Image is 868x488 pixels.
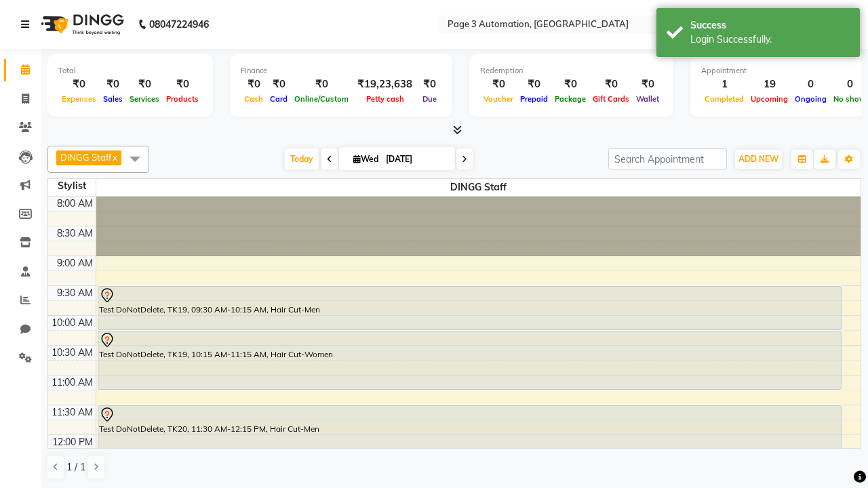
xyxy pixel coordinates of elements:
[747,77,791,92] div: 19
[291,94,352,104] span: Online/Custom
[608,148,727,169] input: Search Appointment
[58,65,202,77] div: Total
[50,435,96,449] div: 12:00 PM
[791,77,830,92] div: 0
[241,65,441,77] div: Finance
[49,405,96,420] div: 11:30 AM
[126,77,163,92] div: ₹0
[738,154,778,164] span: ADD NEW
[48,179,96,193] div: Stylist
[49,375,96,390] div: 11:00 AM
[517,77,551,92] div: ₹0
[54,226,96,241] div: 8:30 AM
[517,94,551,104] span: Prepaid
[551,94,589,104] span: Package
[163,94,202,104] span: Products
[480,77,517,92] div: ₹0
[35,5,127,43] img: logo
[98,287,841,329] div: Test DoNotDelete, TK19, 09:30 AM-10:15 AM, Hair Cut-Men
[111,152,117,163] a: x
[66,460,85,474] span: 1 / 1
[690,18,850,33] div: Success
[49,346,96,360] div: 10:30 AM
[551,77,589,92] div: ₹0
[690,33,850,47] div: Login Successfully.
[96,179,861,196] span: DINGG Staff
[267,77,291,92] div: ₹0
[701,77,747,92] div: 1
[163,77,202,92] div: ₹0
[735,150,782,169] button: ADD NEW
[352,77,418,92] div: ₹19,23,638
[589,94,633,104] span: Gift Cards
[350,154,382,164] span: Wed
[100,94,126,104] span: Sales
[480,65,663,77] div: Redemption
[100,77,126,92] div: ₹0
[149,5,209,43] b: 08047224946
[589,77,633,92] div: ₹0
[791,94,830,104] span: Ongoing
[98,406,841,449] div: Test DoNotDelete, TK20, 11:30 AM-12:15 PM, Hair Cut-Men
[54,256,96,270] div: 9:00 AM
[419,94,440,104] span: Due
[418,77,441,92] div: ₹0
[701,94,747,104] span: Completed
[58,94,100,104] span: Expenses
[480,94,517,104] span: Voucher
[363,94,408,104] span: Petty cash
[241,77,267,92] div: ₹0
[291,77,352,92] div: ₹0
[60,152,111,163] span: DINGG Staff
[98,331,841,389] div: Test DoNotDelete, TK19, 10:15 AM-11:15 AM, Hair Cut-Women
[49,316,96,330] div: 10:00 AM
[747,94,791,104] span: Upcoming
[241,94,267,104] span: Cash
[54,197,96,211] div: 8:00 AM
[633,94,663,104] span: Wallet
[54,286,96,300] div: 9:30 AM
[267,94,291,104] span: Card
[382,149,450,169] input: 2025-10-01
[285,148,319,169] span: Today
[126,94,163,104] span: Services
[58,77,100,92] div: ₹0
[633,77,663,92] div: ₹0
